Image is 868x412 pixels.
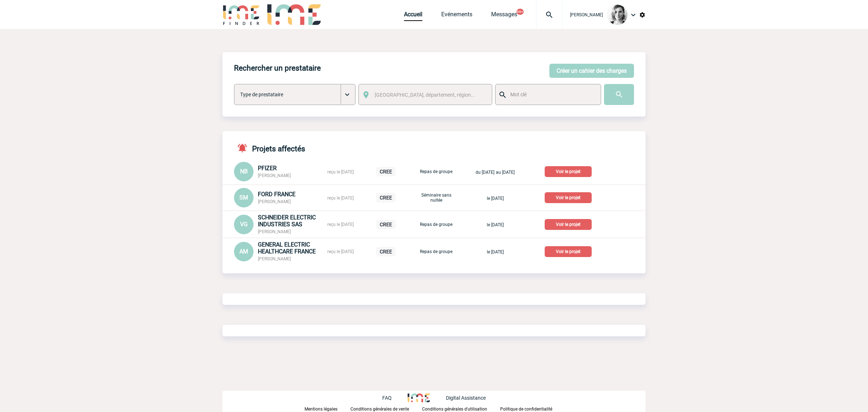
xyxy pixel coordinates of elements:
[491,11,517,21] a: Messages
[258,229,291,234] span: [PERSON_NAME]
[545,168,595,175] a: Voir le projet
[258,256,291,261] span: [PERSON_NAME]
[234,64,321,72] h4: Rechercher un prestataire
[376,220,396,229] p: CREE
[234,143,305,153] h4: Projets affectés
[327,169,354,175] span: reçu le [DATE]
[327,222,354,227] span: reçu le [DATE]
[305,407,337,412] p: Mentions légales
[258,214,316,228] span: SCHNEIDER ELECTRIC INDUSTRIES SAS
[376,167,396,176] p: CREE
[382,394,408,401] a: FAQ
[418,169,454,174] p: Repas de groupe
[441,11,472,21] a: Evénements
[305,405,350,412] a: Mentions légales
[446,395,486,401] p: Digital Assistance
[404,11,422,21] a: Accueil
[408,394,430,402] img: http://www.idealmeetingsevents.fr/
[496,170,515,175] span: au [DATE]
[418,193,454,203] p: Séminaire sans nuitée
[240,221,248,228] span: VG
[487,249,504,255] span: le [DATE]
[516,9,524,15] button: 99+
[545,192,592,203] p: Voir le projet
[376,247,396,256] p: CREE
[382,395,392,401] p: FAQ
[604,84,634,105] input: Submit
[487,222,504,227] span: le [DATE]
[239,248,248,255] span: AM
[258,165,277,172] span: PFIZER
[545,219,592,230] p: Voir le projet
[258,199,291,204] span: [PERSON_NAME]
[607,5,627,25] img: 103019-1.png
[239,194,248,201] span: SM
[258,173,291,178] span: [PERSON_NAME]
[350,405,422,412] a: Conditions générales de vente
[418,222,454,227] p: Repas de groupe
[418,249,454,254] p: Repas de groupe
[570,12,603,17] span: [PERSON_NAME]
[545,248,595,255] a: Voir le projet
[258,241,316,255] span: GENERAL ELECTRIC HEALTHCARE FRANCE
[422,407,487,412] p: Conditions générales d'utilisation
[476,170,494,175] span: du [DATE]
[545,194,595,201] a: Voir le projet
[545,246,592,257] p: Voir le projet
[509,90,594,99] input: Mot clé
[545,220,595,227] a: Voir le projet
[500,407,552,412] p: Politique de confidentialité
[422,405,500,412] a: Conditions générales d'utilisation
[237,143,252,153] img: notifications-active-24-px-r.png
[500,405,564,412] a: Politique de confidentialité
[376,193,396,202] p: CREE
[327,249,354,254] span: reçu le [DATE]
[487,196,504,201] span: le [DATE]
[545,166,592,177] p: Voir le projet
[327,196,354,201] span: reçu le [DATE]
[222,4,260,25] img: IME-Finder
[258,191,295,198] span: FORD FRANCE
[240,168,248,175] span: NB
[350,407,409,412] p: Conditions générales de vente
[375,92,475,98] span: [GEOGRAPHIC_DATA], département, région...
